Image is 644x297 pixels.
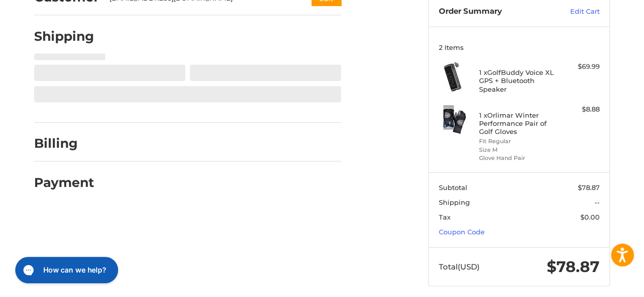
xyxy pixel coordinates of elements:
[439,7,548,17] h3: Order Summary
[439,198,470,206] span: Shipping
[547,257,600,276] span: $78.87
[439,213,451,221] span: Tax
[34,175,94,191] h2: Payment
[479,111,557,136] h4: 1 x Orlimar Winter Performance Pair of Golf Gloves
[10,253,121,287] iframe: Gorgias live chat messenger
[34,136,94,151] h2: Billing
[559,104,600,115] div: $8.88
[34,29,94,44] h2: Shipping
[439,183,467,192] span: Subtotal
[479,137,557,146] li: Fit Regular
[479,68,557,93] h4: 1 x GolfBuddy Voice XL GPS + Bluetooth Speaker
[559,62,600,72] div: $69.99
[479,154,557,163] li: Glove Hand Pair
[439,43,600,51] h3: 2 Items
[580,213,600,221] span: $0.00
[578,183,600,192] span: $78.87
[548,7,600,17] a: Edit Cart
[439,262,480,272] span: Total (USD)
[439,228,485,236] a: Coupon Code
[479,146,557,154] li: Size M
[595,198,600,206] span: --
